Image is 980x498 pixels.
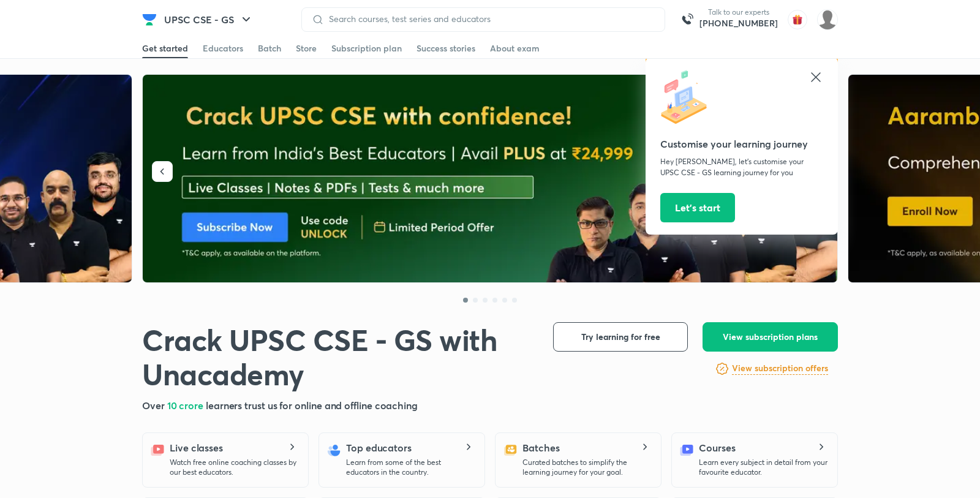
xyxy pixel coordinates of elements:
[660,70,715,125] img: icon
[346,440,412,455] h5: Top educators
[699,458,827,477] p: Learn every subject in detail from your favourite educator.
[296,39,317,58] a: Store
[490,42,540,55] div: About exam
[167,399,206,412] span: 10 crore
[490,39,540,58] a: About exam
[203,39,243,58] a: Educators
[703,322,838,352] button: View subscription plans
[142,12,157,27] img: Company Logo
[788,10,807,29] img: avatar
[817,9,838,30] img: Rajesh Kumar
[324,14,655,24] input: Search courses, test series and educators
[675,7,699,32] img: call-us
[258,39,281,58] a: Batch
[203,42,243,55] div: Educators
[142,39,188,58] a: Get started
[331,42,402,55] div: Subscription plan
[660,193,735,222] button: Let’s start
[157,7,261,32] button: UPSC CSE - GS
[417,42,475,55] div: Success stories
[142,42,188,55] div: Get started
[660,156,823,178] p: Hey [PERSON_NAME], let’s customise your UPSC CSE - GS learning journey for you
[732,361,828,376] a: View subscription offers
[553,322,688,352] button: Try learning for free
[522,458,651,477] p: Curated batches to simplify the learning journey for your goal.
[699,7,778,17] p: Talk to our experts
[331,39,402,58] a: Subscription plan
[699,440,735,455] h5: Courses
[296,42,317,55] div: Store
[699,17,778,29] a: [PHONE_NUMBER]
[206,399,418,412] span: learners trust us for online and offline coaching
[723,331,818,343] span: View subscription plans
[258,42,281,55] div: Batch
[142,399,167,412] span: Over
[170,440,223,455] h5: Live classes
[522,440,559,455] h5: Batches
[170,458,298,477] p: Watch free online coaching classes by our best educators.
[417,39,475,58] a: Success stories
[581,331,660,343] span: Try learning for free
[732,362,828,375] h6: View subscription offers
[660,137,823,151] h5: Customise your learning journey
[142,322,533,391] h1: Crack UPSC CSE - GS with Unacademy
[346,458,475,477] p: Learn from some of the best educators in the country.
